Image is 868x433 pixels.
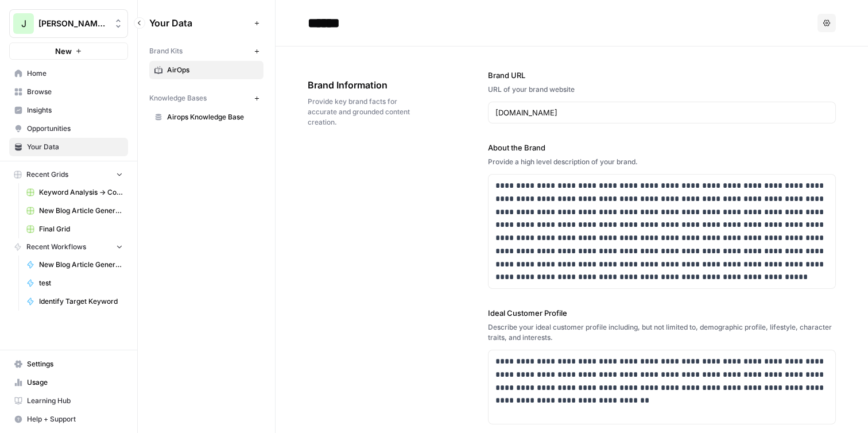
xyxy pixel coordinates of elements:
span: Browse [27,87,123,97]
span: Usage [27,377,123,388]
div: URL of your brand website [488,84,836,95]
label: About the Brand [488,142,836,153]
a: Keyword Analysis -> Content Brief Grid [21,183,128,202]
span: Home [27,68,123,79]
span: Settings [27,359,123,369]
div: Provide a high level description of your brand. [488,157,836,167]
a: Insights [9,101,128,119]
span: Help + Support [27,414,123,424]
a: New Blog Article Generator Grid [21,202,128,220]
button: New [9,42,128,60]
a: New Blog Article Generator [21,256,128,274]
span: New [55,45,72,57]
a: Identify Target Keyword [21,292,128,311]
label: Brand URL [488,69,836,81]
span: Insights [27,105,123,115]
button: Recent Workflows [9,238,128,256]
span: Identify Target Keyword [39,296,123,307]
span: Opportunities [27,123,123,134]
span: AirOps [167,65,258,75]
a: test [21,274,128,292]
span: Brand Information [308,78,424,92]
a: Settings [9,355,128,373]
span: test [39,278,123,288]
a: AirOps [149,61,263,79]
span: Airops Knowledge Base [167,112,258,122]
span: Your Data [27,142,123,152]
a: Learning Hub [9,392,128,410]
span: Recent Grids [26,169,68,180]
span: Recent Workflows [26,242,86,252]
span: J [21,17,26,30]
span: Knowledge Bases [149,93,207,103]
span: Final Grid [39,224,123,234]
label: Ideal Customer Profile [488,307,836,319]
button: Recent Grids [9,166,128,183]
span: Your Data [149,16,250,30]
a: Airops Knowledge Base [149,108,263,126]
span: Keyword Analysis -> Content Brief Grid [39,187,123,198]
span: New Blog Article Generator [39,260,123,270]
a: Opportunities [9,119,128,138]
a: Usage [9,373,128,392]
a: Your Data [9,138,128,156]
a: Browse [9,83,128,101]
span: [PERSON_NAME] - Example [38,18,108,29]
span: New Blog Article Generator Grid [39,206,123,216]
span: Provide key brand facts for accurate and grounded content creation. [308,96,424,127]
span: Learning Hub [27,396,123,406]
div: Describe your ideal customer profile including, but not limited to, demographic profile, lifestyl... [488,322,836,343]
a: Home [9,64,128,83]
a: Final Grid [21,220,128,238]
span: Brand Kits [149,46,183,56]
input: www.sundaysoccer.com [495,107,828,118]
button: Workspace: Jeremy - Example [9,9,128,38]
button: Help + Support [9,410,128,428]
